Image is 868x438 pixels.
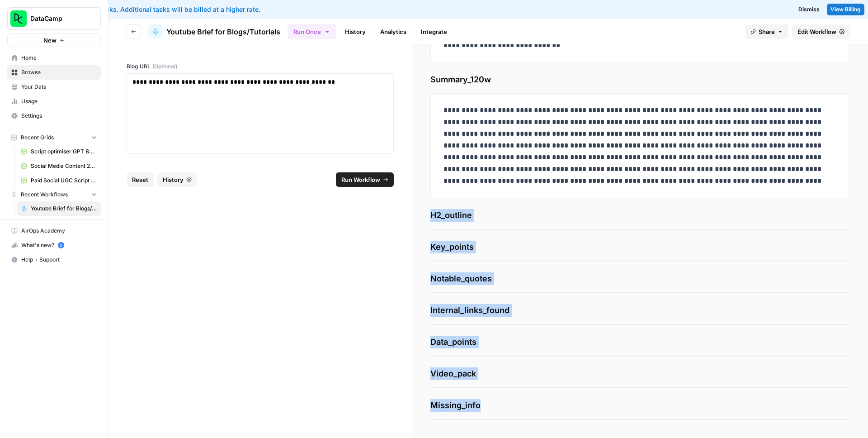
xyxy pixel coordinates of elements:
a: View Billing [827,4,864,15]
span: Script optimiser GPT Build V2 Grid [31,148,97,156]
button: Run Workflow [336,172,394,187]
button: Workspace: DataCamp [7,7,101,30]
a: History [340,24,371,39]
span: Usage [21,97,97,105]
span: Video_pack [430,367,850,380]
span: Youtube Brief for Blogs/Tutorials [166,26,280,37]
a: Your Data [7,80,101,94]
a: Social Media Content 2025 [17,159,101,173]
span: Recent Workflows [21,190,68,199]
button: Dismiss [795,4,823,15]
button: Run Once [288,24,336,39]
a: Youtube Brief for Blogs/Tutorials [148,24,280,39]
span: Browse [21,68,97,76]
span: Internal_links_found [430,304,850,317]
span: Paid Social UGC Script Optimisation Grid [31,176,97,185]
span: New [43,36,57,45]
span: Recent Grids [21,133,54,142]
span: AirOps Academy [21,227,97,235]
button: Help + Support [7,252,101,267]
span: Share [759,27,775,36]
a: 5 [58,242,64,248]
text: 5 [60,243,62,248]
div: You've used your included tasks. Additional tasks will be billed at a higher rate. [7,5,526,14]
a: Browse [7,65,101,80]
span: Home [21,54,97,62]
a: Usage [7,94,101,109]
a: Edit Workflow [792,24,850,39]
span: View Billing [830,5,861,14]
span: H2_outline [430,209,850,222]
button: What's new? 5 [7,238,101,252]
button: Reset [127,172,154,187]
span: Data_points [430,336,850,348]
span: Edit Workflow [797,27,836,36]
button: History [157,172,197,187]
button: Recent Grids [7,131,101,144]
a: Analytics [375,24,412,39]
span: DataCamp [30,14,85,23]
span: Help + Support [21,256,97,264]
span: Dismiss [798,5,820,14]
a: Settings [7,109,101,123]
a: Script optimiser GPT Build V2 Grid [17,144,101,159]
span: Notable_quotes [430,272,850,285]
span: Run Workflow [341,175,380,184]
label: Blog URL [127,62,394,71]
button: Share [745,24,788,39]
a: Paid Social UGC Script Optimisation Grid [17,173,101,188]
a: Integrate [415,24,453,39]
img: DataCamp Logo [10,10,27,27]
span: Reset [132,175,148,184]
a: Home [7,51,101,65]
span: Social Media Content 2025 [31,162,97,170]
span: Settings [21,112,97,120]
button: Recent Workflows [7,188,101,201]
button: New [7,33,101,47]
a: Youtube Brief for Blogs/Tutorials [17,201,101,216]
div: What's new? [8,238,100,252]
span: Youtube Brief for Blogs/Tutorials [31,205,97,213]
span: Key_points [430,241,850,253]
span: History [163,175,184,184]
span: Your Data [21,83,97,91]
span: Missing_info [430,399,850,412]
a: AirOps Academy [7,224,101,238]
span: (Optional) [152,62,177,71]
span: Summary_120w [430,73,850,86]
